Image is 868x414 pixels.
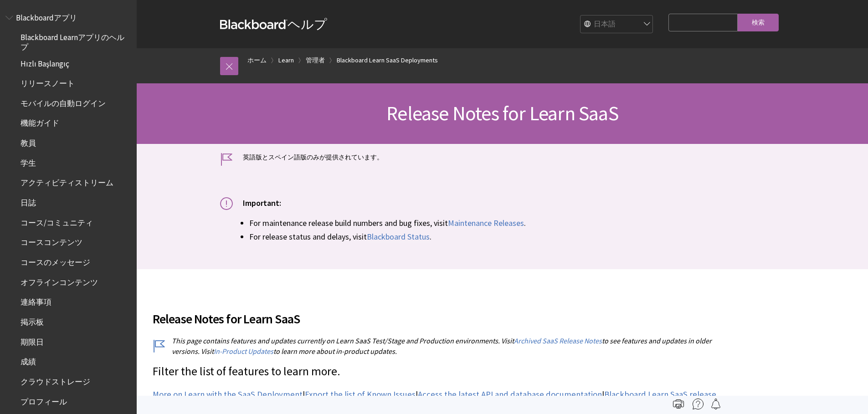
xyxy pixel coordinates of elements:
[21,215,93,227] span: コース/コミュニティ
[153,389,303,400] a: More on Learn with the SaaS Deployment
[21,314,44,327] span: 掲示板
[305,389,416,400] a: Export the list of Known Issues
[243,198,281,208] span: Important:
[710,399,721,409] img: Follow this page
[21,30,130,51] span: Blackboard Learnアプリのヘルプ
[21,56,69,68] span: Hızlı Başlangıç
[21,175,113,188] span: アクティビティストリーム
[21,374,90,386] span: クラウドストレージ
[16,10,77,22] span: Blackboardアプリ
[278,55,294,66] a: Learn
[21,195,36,207] span: 日誌
[220,153,785,162] p: 英語版とスペイン語版のみが提供されています。
[21,255,90,267] span: コースのメッセージ
[21,76,75,88] span: リリースノート
[153,363,718,380] p: Filter the list of features to learn more.
[21,394,67,406] span: プロフィール
[21,295,51,307] span: 連絡事項
[337,55,438,66] a: Blackboard Learn SaaS Deployments
[214,347,273,356] a: In-Product Updates
[153,298,718,328] h2: Release Notes for Learn SaaS
[153,336,718,356] p: This page contains features and updates currently on Learn SaaS Test/Stage and Production environ...
[21,334,44,347] span: 期限日
[249,217,785,229] li: For maintenance release build numbers and bug fixes, visit .
[21,116,59,128] span: 機能ガイド
[386,101,618,126] span: Release Notes for Learn SaaS
[153,388,718,412] p: | | | |
[220,16,327,32] a: Blackboardヘルプ
[448,218,524,229] a: Maintenance Releases
[21,155,36,168] span: 学生
[673,399,684,409] img: Print
[693,399,704,409] img: More help
[306,55,325,66] a: 管理者
[580,15,653,34] select: Site Language Selector
[220,20,288,29] strong: Blackboard
[21,96,106,108] span: モバイルの自動ログイン
[249,230,785,243] li: For release status and delays, visit .
[247,55,267,66] a: ホーム
[21,354,36,367] span: 成績
[738,14,779,31] input: 検索
[367,231,430,242] a: Blackboard Status
[514,336,602,346] a: Archived SaaS Release Notes
[21,135,36,148] span: 教員
[21,235,82,247] span: コースコンテンツ
[21,275,98,287] span: オフラインコンテンツ
[418,389,602,400] a: Access the latest API and database documentation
